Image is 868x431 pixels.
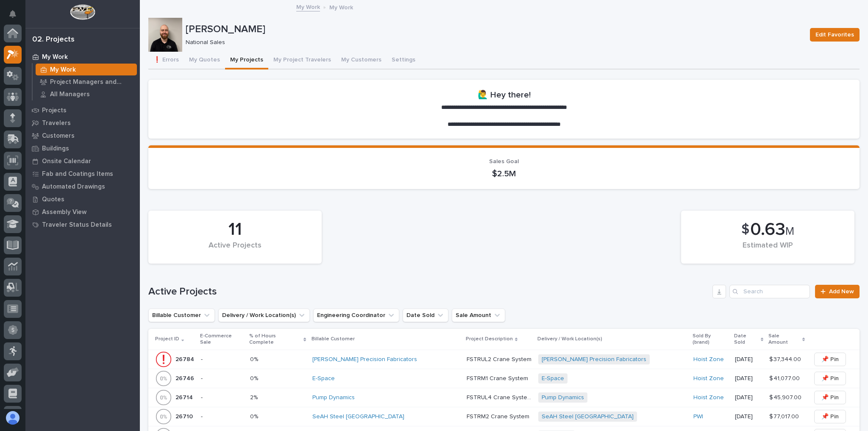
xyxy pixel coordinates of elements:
[159,169,849,179] p: $2.5M
[735,413,762,420] p: [DATE]
[186,39,800,46] p: National Sales
[466,334,513,344] p: Project Description
[201,413,243,420] p: -
[693,394,724,401] a: Hoist Zone
[815,285,860,298] a: Add New
[201,356,243,363] p: -
[268,52,336,70] button: My Project Travelers
[312,356,417,363] a: [PERSON_NAME] Precision Fabricators
[33,88,140,100] a: All Managers
[403,309,448,322] button: Date Sold
[312,394,355,401] a: Pump Dynamics
[250,392,259,401] p: 2%
[148,407,860,426] tr: 2671026710 -0%0% SeAH Steel [GEOGRAPHIC_DATA] FSTRM2 Crane SystemFSTRM2 Crane System SeAH Steel [...
[693,375,724,382] a: Hoist Zone
[25,155,140,167] a: Onsite Calendar
[735,375,762,382] p: [DATE]
[25,193,140,206] a: Quotes
[313,309,399,322] button: Engineering Coordinator
[25,142,140,155] a: Buildings
[250,354,260,363] p: 0%
[312,334,355,344] p: Billable Customer
[821,373,839,384] span: 📌 Pin
[33,64,140,75] a: My Work
[163,219,307,240] div: 11
[11,10,22,24] div: Notifications
[387,52,420,70] button: Settings
[467,392,533,401] p: FSTRUL4 Crane System
[25,167,140,180] a: Fab and Coatings Items
[250,412,260,420] p: 0%
[50,66,76,74] p: My Work
[4,409,22,427] button: users-avatar
[814,372,846,385] button: 📌 Pin
[42,145,69,153] p: Buildings
[693,413,703,420] a: PWI
[42,209,86,216] p: Assembly View
[814,353,846,366] button: 📌 Pin
[821,354,839,364] span: 📌 Pin
[175,392,195,401] p: 26714
[542,394,584,401] a: Pump Dynamics
[201,394,243,401] p: -
[542,356,646,363] a: [PERSON_NAME] Precision Fabricators
[312,375,335,382] a: E-Space
[693,331,729,347] p: Sold By (brand)
[42,120,71,127] p: Travelers
[696,241,840,259] div: Estimated WIP
[42,196,64,203] p: Quotes
[25,218,140,231] a: Traveler Status Details
[336,52,387,70] button: My Customers
[175,412,195,420] p: 26710
[42,170,113,178] p: Fab and Coatings Items
[467,412,531,420] p: FSTRM2 Crane System
[42,183,105,191] p: Automated Drawings
[155,334,179,344] p: Project ID
[42,221,112,229] p: Traveler Status Details
[296,2,320,11] a: My Work
[25,104,140,117] a: Projects
[148,369,860,388] tr: 2674626746 -0%0% E-Space FSTRM1 Crane SystemFSTRM1 Crane System E-Space Hoist Zone [DATE]$ 41,077...
[218,309,310,322] button: Delivery / Work Location(s)
[452,309,505,322] button: Sale Amount
[467,373,530,382] p: FSTRM1 Crane System
[829,289,854,295] span: Add New
[821,392,839,403] span: 📌 Pin
[25,180,140,193] a: Automated Drawings
[735,394,762,401] p: [DATE]
[148,286,709,298] h1: Active Projects
[200,331,244,347] p: E-Commerce Sale
[537,334,602,344] p: Delivery / Work Location(s)
[821,412,839,422] span: 📌 Pin
[250,373,260,382] p: 0%
[148,388,860,407] tr: 2671426714 -2%2% Pump Dynamics FSTRUL4 Crane SystemFSTRUL4 Crane System Pump Dynamics Hoist Zone ...
[693,356,724,363] a: Hoist Zone
[741,222,749,238] span: $
[32,35,75,44] div: 02. Projects
[769,412,801,420] p: $ 77,017.00
[814,391,846,404] button: 📌 Pin
[542,375,564,382] a: E-Space
[148,52,184,70] button: ❗ Errors
[785,226,794,237] span: M
[735,356,762,363] p: [DATE]
[25,129,140,142] a: Customers
[42,132,75,140] p: Customers
[329,2,353,11] p: My Work
[25,117,140,129] a: Travelers
[467,354,533,363] p: FSTRUL2 Crane System
[42,107,67,114] p: Projects
[42,53,68,61] p: My Work
[175,354,196,363] p: 26784
[734,331,759,347] p: Date Sold
[70,4,95,20] img: Workspace Logo
[42,158,91,165] p: Onsite Calendar
[478,90,531,100] h2: 🙋‍♂️ Hey there!
[201,375,243,382] p: -
[148,309,215,322] button: Billable Customer
[50,78,134,86] p: Project Managers and Engineers
[4,5,22,23] button: Notifications
[729,285,810,298] div: Search
[50,91,90,98] p: All Managers
[186,23,803,36] p: [PERSON_NAME]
